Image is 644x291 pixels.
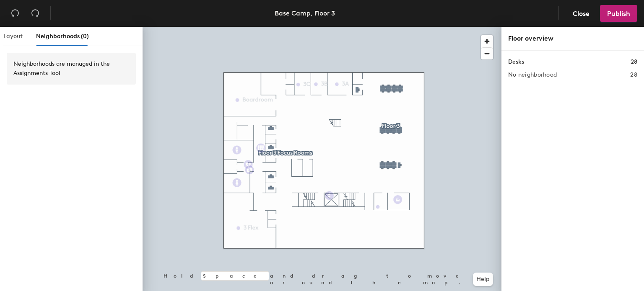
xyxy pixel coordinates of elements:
button: Undo (⌘ + Z) [7,5,23,22]
span: Publish [607,10,630,18]
div: Floor overview [508,33,637,44]
div: Base Camp, Floor 3 [275,8,335,18]
div: Neighborhoods are managed in the Assignments Tool [13,59,129,78]
h1: 28 [631,57,637,67]
span: Neighborhoods (0) [36,33,89,40]
h1: Desks [508,57,524,67]
button: Publish [600,5,637,22]
button: Close [566,5,597,22]
h2: 28 [630,72,637,78]
button: Help [473,273,493,286]
span: Close [573,10,589,18]
span: Layout [3,33,23,40]
h2: No neighborhood [508,72,557,78]
button: Redo (⌘ + ⇧ + Z) [27,5,44,22]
